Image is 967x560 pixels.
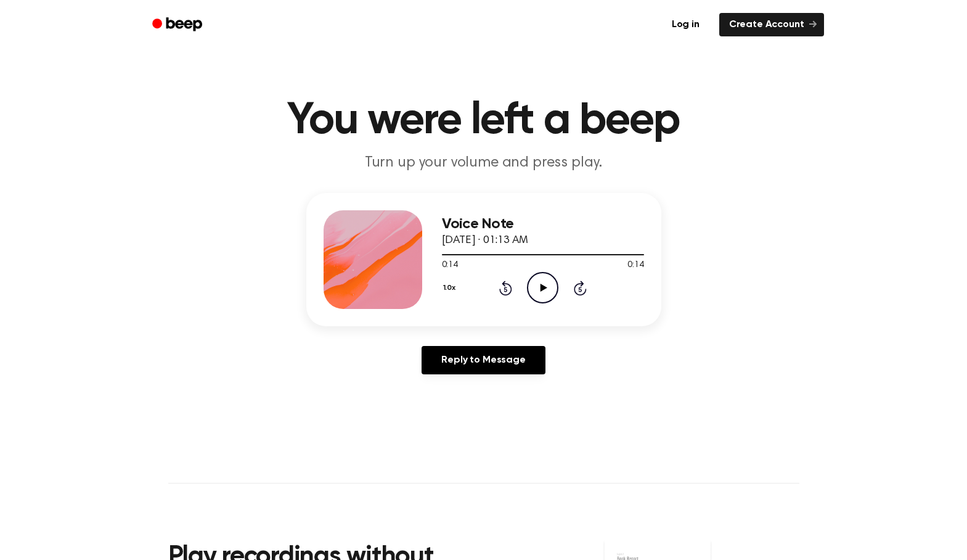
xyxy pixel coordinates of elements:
[422,346,545,374] a: Reply to Message
[719,13,824,36] a: Create Account
[442,216,644,233] h3: Voice Note
[659,10,712,39] a: Log in
[442,259,458,272] span: 0:14
[627,259,643,272] span: 0:14
[442,278,460,299] button: 1.0x
[247,153,720,173] p: Turn up your volume and press play.
[168,99,799,143] h1: You were left a beep
[144,13,213,37] a: Beep
[442,235,528,246] span: [DATE] · 01:13 AM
